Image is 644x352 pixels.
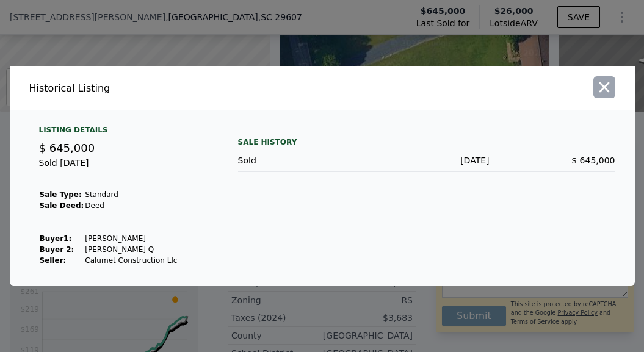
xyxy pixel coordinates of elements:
div: Listing Details [39,125,209,140]
div: Historical Listing [29,81,317,96]
td: Deed [84,200,178,211]
div: Sold [DATE] [39,157,209,179]
div: [DATE] [364,154,490,167]
span: $ 645,000 [571,156,615,165]
td: Standard [84,189,178,200]
div: Sold [238,154,364,167]
span: $ 645,000 [39,142,95,154]
strong: Sale Type: [40,190,82,199]
strong: Seller : [40,256,67,265]
strong: Sale Deed: [40,201,84,210]
strong: Buyer 2: [40,245,74,254]
td: Calumet Construction Llc [84,255,178,266]
td: [PERSON_NAME] [84,233,178,244]
td: [PERSON_NAME] Q [84,244,178,255]
div: Sale History [238,135,615,149]
strong: Buyer 1 : [40,234,72,243]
